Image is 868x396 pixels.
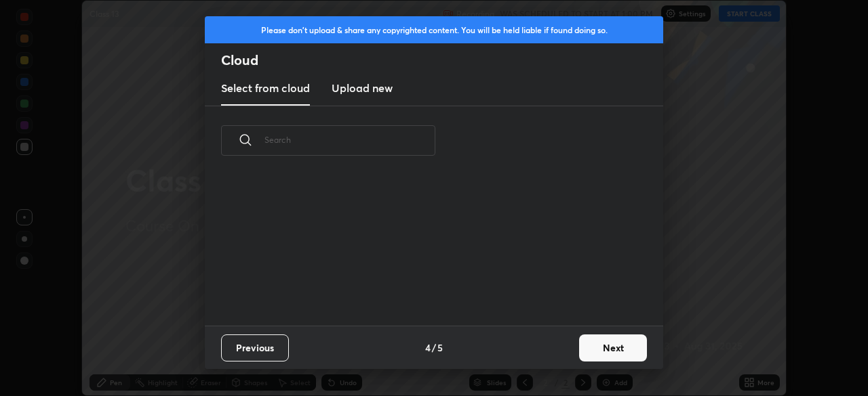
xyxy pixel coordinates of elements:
button: Previous [221,334,289,361]
button: Next [579,334,647,361]
h3: Upload new [332,80,393,96]
div: grid [205,171,647,326]
h4: 5 [437,340,443,355]
h4: 4 [425,340,431,355]
h2: Cloud [221,51,663,69]
h3: Select from cloud [221,80,310,96]
h4: / [432,340,436,355]
div: Please don't upload & share any copyrighted content. You will be held liable if found doing so. [205,16,663,43]
input: Search [264,111,435,169]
